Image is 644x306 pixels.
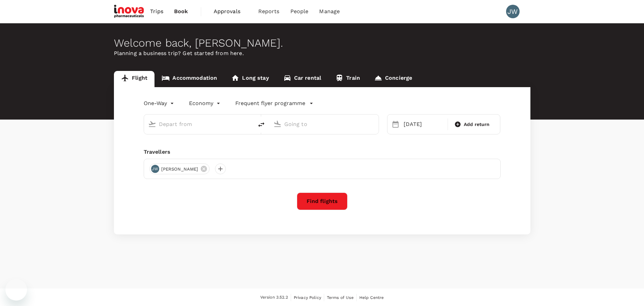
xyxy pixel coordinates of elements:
a: Concierge [367,71,419,87]
button: Open [374,123,375,125]
iframe: Button to launch messaging window [5,279,27,301]
input: Depart from [159,119,239,129]
div: Economy [189,98,222,109]
div: Welcome back , [PERSON_NAME] . [114,37,530,49]
div: Travellers [144,148,501,156]
span: People [290,7,309,16]
a: Long stay [224,71,276,87]
a: Terms of Use [327,294,354,301]
button: Find flights [297,193,348,210]
p: Planning a business trip? Get started from here. [114,49,530,57]
input: Going to [284,119,364,129]
button: delete [253,117,269,133]
a: Flight [114,71,155,87]
div: JW[PERSON_NAME] [149,163,210,174]
span: [PERSON_NAME] [157,166,202,173]
span: Version 3.52.2 [260,294,288,301]
button: Frequent flyer programme [235,99,313,107]
a: Privacy Policy [294,294,321,301]
span: Terms of Use [327,295,354,300]
p: Frequent flyer programme [235,99,305,107]
span: Manage [319,7,340,16]
div: One-Way [144,98,175,109]
span: Privacy Policy [294,295,321,300]
span: Add return [464,121,490,128]
img: iNova Pharmaceuticals [114,4,145,19]
a: Train [328,71,367,87]
button: Open [248,123,250,125]
a: Help Centre [359,294,384,301]
div: [DATE] [401,118,446,131]
span: Help Centre [359,295,384,300]
span: Reports [258,7,280,16]
span: Approvals [214,7,247,16]
span: Trips [150,7,163,16]
a: Car rental [276,71,329,87]
div: JW [506,5,520,18]
div: JW [151,165,159,173]
a: Accommodation [154,71,224,87]
span: Book [174,7,188,16]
